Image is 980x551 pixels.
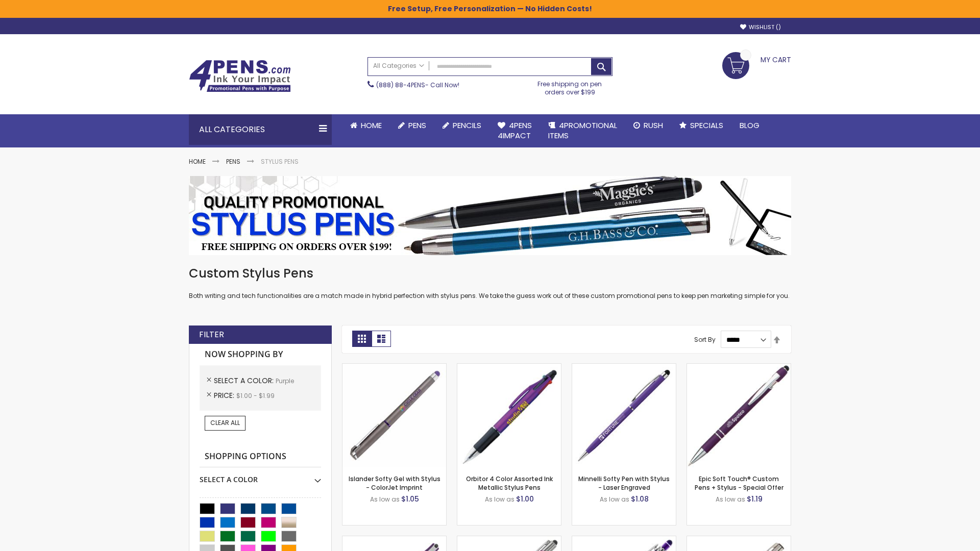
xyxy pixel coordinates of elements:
[408,120,426,131] span: Pens
[214,390,236,400] span: Price
[694,335,716,344] label: Sort By
[189,265,791,282] h1: Custom Stylus Pens
[631,494,649,504] span: $1.08
[572,364,676,467] img: Minnelli Softy Pen with Stylus - Laser Engraved-Purple
[548,120,617,141] span: 4PROMOTIONAL ITEMS
[527,76,613,96] div: Free shipping on pen orders over $199
[740,23,781,31] a: Wishlist
[368,58,429,74] a: All Categories
[200,344,321,365] strong: Now Shopping by
[540,114,625,147] a: 4PROMOTIONALITEMS
[200,467,321,485] div: Select A Color
[572,363,676,372] a: Minnelli Softy Pen with Stylus - Laser Engraved-Purple
[453,120,481,131] span: Pencils
[210,418,240,427] span: Clear All
[690,120,723,131] span: Specials
[731,114,768,137] a: Blog
[695,474,783,491] a: Epic Soft Touch® Custom Pens + Stylus - Special Offer
[189,157,206,166] a: Home
[747,494,763,504] span: $1.19
[342,363,446,372] a: Islander Softy Gel with Stylus - ColorJet Imprint-Purple
[342,364,446,467] img: Islander Softy Gel with Stylus - ColorJet Imprint-Purple
[466,474,553,491] a: Orbitor 4 Color Assorted Ink Metallic Stylus Pens
[687,363,791,372] a: 4P-MS8B-Purple
[489,114,540,147] a: 4Pens4impact
[276,377,294,385] span: Purple
[516,494,534,504] span: $1.00
[600,495,629,504] span: As low as
[361,120,382,131] span: Home
[226,157,240,166] a: Pens
[434,114,489,137] a: Pencils
[205,416,246,430] a: Clear All
[342,114,390,137] a: Home
[376,81,459,89] span: - Call Now!
[236,391,275,400] span: $1.00 - $1.99
[200,446,321,468] strong: Shopping Options
[342,536,446,544] a: Avendale Velvet Touch Stylus Gel Pen-Purple
[189,265,791,300] div: Both writing and tech functionalities are a match made in hybrid perfection with stylus pens. We ...
[671,114,731,137] a: Specials
[401,494,419,504] span: $1.05
[644,120,663,131] span: Rush
[373,62,424,70] span: All Categories
[352,331,372,347] strong: Grid
[349,474,440,491] a: Islander Softy Gel with Stylus - ColorJet Imprint
[687,364,791,467] img: 4P-MS8B-Purple
[261,157,299,166] strong: Stylus Pens
[390,114,434,137] a: Pens
[376,81,425,89] a: (888) 88-4PENS
[572,536,676,544] a: Phoenix Softy with Stylus Pen - Laser-Purple
[214,375,276,386] span: Select A Color
[370,495,400,504] span: As low as
[189,60,291,92] img: 4Pens Custom Pens and Promotional Products
[189,114,332,145] div: All Categories
[687,536,791,544] a: Tres-Chic Touch Pen - Standard Laser-Purple
[498,120,532,141] span: 4Pens 4impact
[740,120,759,131] span: Blog
[578,474,670,491] a: Minnelli Softy Pen with Stylus - Laser Engraved
[199,329,224,340] strong: Filter
[457,363,561,372] a: Orbitor 4 Color Assorted Ink Metallic Stylus Pens-Purple
[457,364,561,467] img: Orbitor 4 Color Assorted Ink Metallic Stylus Pens-Purple
[457,536,561,544] a: Tres-Chic with Stylus Metal Pen - Standard Laser-Purple
[625,114,671,137] a: Rush
[716,495,745,504] span: As low as
[485,495,514,504] span: As low as
[189,176,791,255] img: Stylus Pens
